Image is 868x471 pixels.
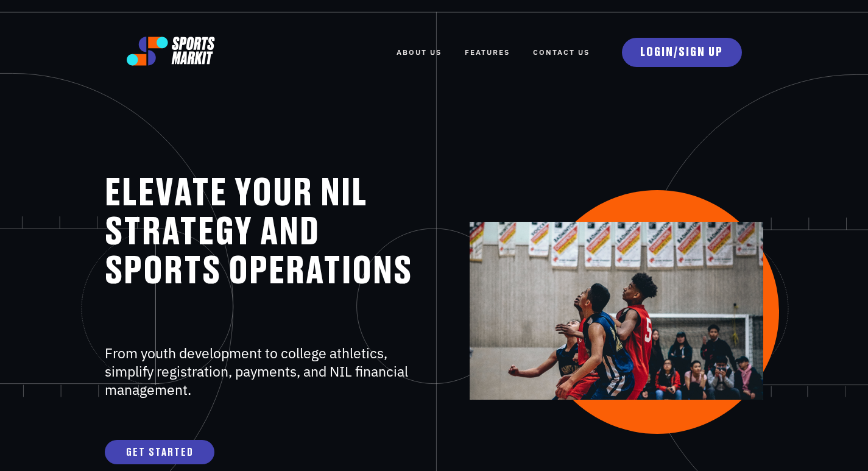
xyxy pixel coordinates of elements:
img: logo [127,37,216,66]
a: Contact Us [533,39,590,66]
a: GET STARTED [105,440,214,464]
span: From youth development to college athletics, simplify registration, payments, and NIL financial m... [105,344,408,398]
a: FEATURES [465,39,510,66]
a: ABOUT US [397,39,442,66]
h1: ELEVATE YOUR NIL STRATEGY AND SPORTS OPERATIONS [105,174,421,291]
a: LOGIN/SIGN UP [622,38,742,67]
